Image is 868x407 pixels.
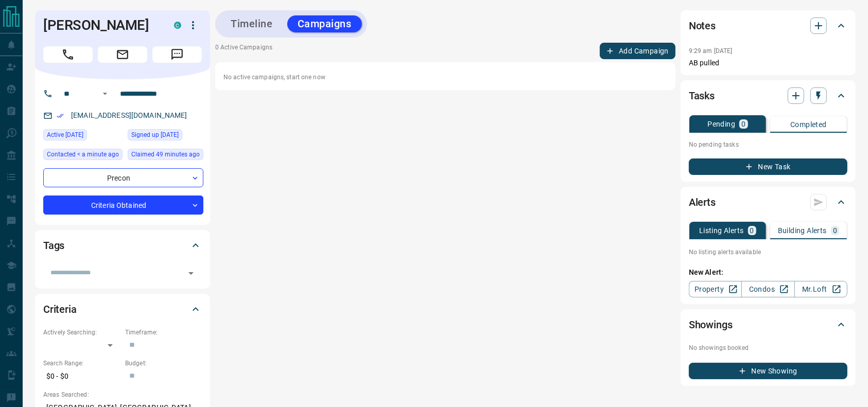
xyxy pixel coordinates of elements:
p: Timeframe: [125,328,202,337]
button: Open [184,266,198,280]
p: Budget: [125,359,202,368]
div: Showings [689,312,847,337]
p: 0 [741,120,745,128]
p: New Alert: [689,267,847,278]
p: No showings booked [689,343,847,352]
div: Sun Aug 10 2025 [43,129,123,144]
p: 0 [750,227,754,234]
span: Call [43,46,93,63]
h2: Alerts [689,194,716,210]
div: Tue Aug 12 2025 [43,149,123,163]
button: New Showing [689,363,847,379]
button: Add Campaign [600,43,675,59]
button: Open [99,87,111,100]
div: Sun Aug 10 2025 [128,129,203,144]
span: Signed up [DATE] [131,130,179,140]
p: $0 - $0 [43,368,120,385]
p: Completed [790,121,827,128]
div: Tue Aug 12 2025 [128,149,203,163]
div: Tasks [689,83,847,108]
svg: Email Verified [57,112,64,119]
p: AB pulled [689,58,847,68]
span: Email [98,46,147,63]
h2: Tags [43,237,64,254]
div: Criteria [43,297,202,322]
p: Listing Alerts [699,227,744,234]
a: [EMAIL_ADDRESS][DOMAIN_NAME] [71,111,187,119]
div: Tags [43,233,202,258]
span: Contacted < a minute ago [47,149,119,160]
button: Campaigns [287,15,362,32]
span: Claimed 49 minutes ago [131,149,200,160]
p: Actively Searching: [43,328,120,337]
p: Building Alerts [778,227,827,234]
a: Property [689,281,742,297]
h2: Showings [689,316,733,333]
div: Precon [43,168,203,187]
div: condos.ca [174,22,181,29]
p: No pending tasks [689,137,847,152]
h2: Criteria [43,301,77,317]
div: Criteria Obtained [43,196,203,215]
p: 0 [833,227,837,234]
h2: Tasks [689,87,715,104]
h1: [PERSON_NAME] [43,17,159,33]
button: Timeline [220,15,283,32]
a: Condos [741,281,794,297]
h2: Notes [689,17,716,34]
span: Message [152,46,202,63]
p: Areas Searched: [43,390,202,399]
span: Active [DATE] [47,130,83,140]
p: 9:29 am [DATE] [689,47,733,55]
div: Alerts [689,190,847,215]
div: Notes [689,13,847,38]
p: 0 Active Campaigns [215,43,272,59]
p: No listing alerts available [689,247,847,257]
p: Pending [707,120,735,128]
a: Mr.Loft [794,281,847,297]
button: New Task [689,158,847,175]
p: No active campaigns, start one now [223,73,667,82]
p: Search Range: [43,359,120,368]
